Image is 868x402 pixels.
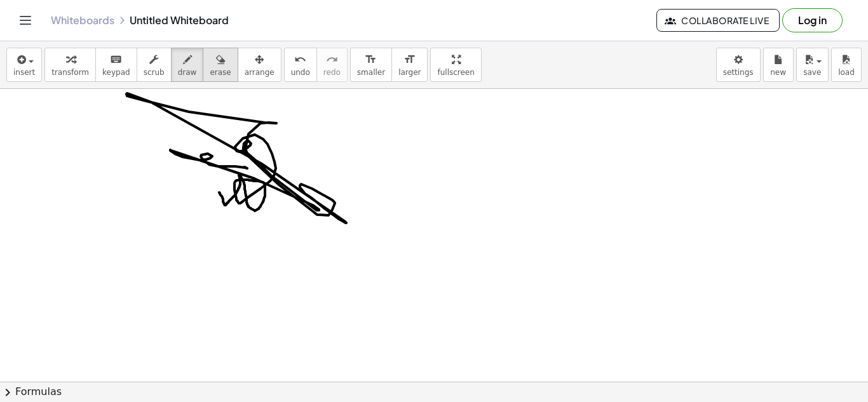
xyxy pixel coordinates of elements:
span: arrange [245,68,275,77]
i: keyboard [110,52,122,67]
button: draw [171,48,204,82]
i: format_size [365,52,377,67]
span: draw [178,68,197,77]
span: erase [210,68,231,77]
button: redoredo [316,48,348,82]
span: settings [723,68,754,77]
i: format_size [403,52,416,67]
span: transform [51,68,89,77]
span: save [803,68,821,77]
span: keypad [102,68,130,77]
span: undo [291,68,310,77]
button: Log in [782,8,843,32]
button: arrange [238,48,281,82]
i: undo [294,52,306,67]
button: scrub [137,48,172,82]
span: new [770,68,786,77]
button: insert [6,48,42,82]
button: load [831,48,862,82]
span: fullscreen [437,68,474,77]
span: larger [398,68,421,77]
span: redo [323,68,341,77]
button: Toggle navigation [15,10,36,30]
span: smaller [357,68,385,77]
button: fullscreen [430,48,481,82]
button: erase [203,48,238,82]
button: Collaborate Live [656,9,780,32]
button: undoundo [284,48,317,82]
span: Collaborate Live [667,15,769,26]
button: transform [44,48,96,82]
button: keyboardkeypad [95,48,137,82]
button: save [796,48,829,82]
span: scrub [144,68,165,77]
button: format_sizelarger [391,48,428,82]
button: settings [716,48,761,82]
button: format_sizesmaller [350,48,392,82]
a: Whiteboards [51,14,114,27]
i: redo [326,52,338,67]
span: insert [13,68,35,77]
span: load [838,68,855,77]
button: new [763,48,794,82]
